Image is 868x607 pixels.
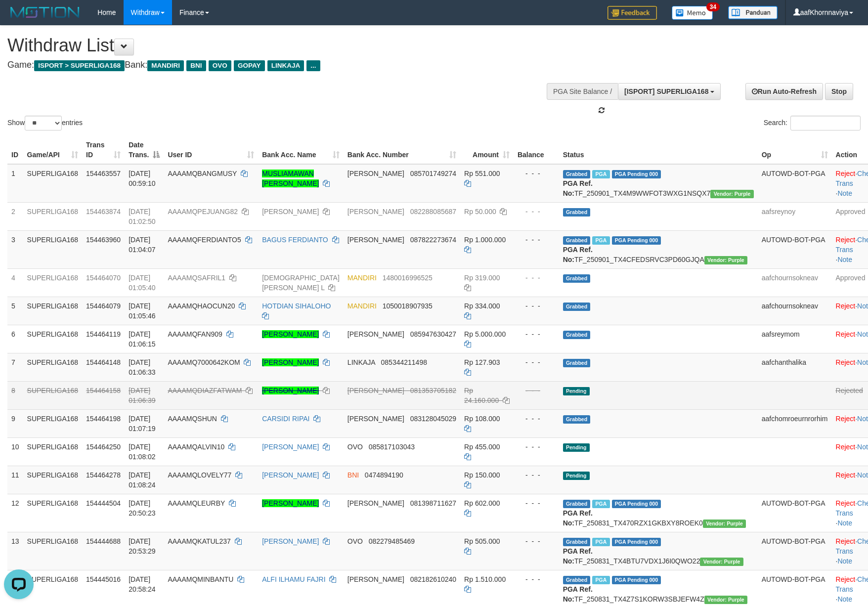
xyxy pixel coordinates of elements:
span: LINKAJA [267,60,304,71]
td: 8 [7,381,23,409]
span: Vendor URL: https://trx4.1velocity.biz [700,558,743,566]
a: Reject [836,302,856,310]
span: Copy 081353705182 to clipboard [410,387,456,394]
td: SUPERLIGA168 [23,325,83,353]
span: Copy 085701749274 to clipboard [410,170,456,177]
span: AAAAMQ7000642KOM [168,358,240,366]
span: Vendor URL: https://trx4.1velocity.biz [710,190,753,198]
td: 5 [7,297,23,325]
th: Date Trans.: activate to sort column descending [125,136,164,164]
span: Grabbed [563,415,591,424]
span: 154464278 [86,471,121,479]
td: SUPERLIGA168 [23,437,83,466]
a: BAGUS FERDIANTO [262,236,328,244]
span: Grabbed [563,208,591,217]
span: [DATE] 01:05:46 [129,302,156,320]
span: Grabbed [563,538,591,546]
td: SUPERLIGA168 [23,409,83,437]
img: Button%20Memo.svg [672,6,713,20]
select: Showentries [25,116,62,130]
span: Pending [563,443,590,452]
span: Vendor URL: https://trx4.1velocity.biz [703,520,746,528]
span: BNI [347,471,359,479]
td: 13 [7,532,23,570]
td: SUPERLIGA168 [23,532,83,570]
span: [PERSON_NAME] [347,170,404,177]
td: SUPERLIGA168 [23,381,83,409]
td: aafchournsokneav [758,268,832,297]
div: - - - [518,357,555,367]
th: User ID: activate to sort column ascending [164,136,258,164]
th: Status [559,136,758,164]
span: Rp 602.000 [464,499,500,507]
div: - - - [518,207,555,217]
td: 9 [7,409,23,437]
a: Note [837,557,852,565]
td: aafchanthalika [758,353,832,381]
h1: Withdraw List [7,36,569,55]
span: ISPORT > SUPERLIGA168 [34,60,125,71]
span: Rp 150.000 [464,471,500,479]
span: AAAAMQDIAZFATWAM [168,387,242,394]
div: - - - [518,470,555,480]
div: - - - [518,442,555,452]
td: TF_250901_TX4CFEDSRVC3PD60GJQA [559,230,758,268]
a: [PERSON_NAME] [262,358,319,366]
td: SUPERLIGA168 [23,353,83,381]
span: OVO [347,537,363,545]
span: PGA Pending [612,576,661,584]
span: PGA Pending [612,538,661,546]
span: 154463874 [86,208,121,216]
span: 154464158 [86,387,121,394]
span: Marked by aafheankoy [592,170,609,178]
span: 154464119 [86,330,121,338]
th: Trans ID: activate to sort column ascending [82,136,125,164]
span: Copy 082182610240 to clipboard [410,575,456,583]
div: - - - [518,498,555,508]
span: [ISPORT] SUPERLIGA168 [624,87,708,95]
div: PGA Site Balance / [547,83,618,100]
span: 154464070 [86,274,121,282]
th: Bank Acc. Name: activate to sort column ascending [258,136,344,164]
span: AAAAMQMINBANTU [168,575,233,583]
span: AAAAMQLEURBY [168,499,225,507]
img: MOTION_logo.png [7,5,83,20]
span: [PERSON_NAME] [347,575,404,583]
span: Vendor URL: https://trx4.1velocity.biz [704,596,747,604]
span: [PERSON_NAME] [347,236,404,244]
span: [PERSON_NAME] [347,208,404,216]
a: [PERSON_NAME] [262,208,319,216]
span: Copy 081398711627 to clipboard [410,499,456,507]
span: [DATE] 20:58:24 [129,575,156,593]
div: - - - [518,329,555,339]
td: SUPERLIGA168 [23,494,83,532]
td: SUPERLIGA168 [23,268,83,297]
th: Game/API: activate to sort column ascending [23,136,83,164]
td: 2 [7,202,23,230]
a: [PERSON_NAME] [262,537,319,545]
a: Reject [836,170,856,177]
span: Copy 085817103043 to clipboard [369,443,415,451]
span: Rp 551.000 [464,170,500,177]
a: Reject [836,415,856,423]
a: ALFI ILHAMU FAJRI [262,575,325,583]
span: [PERSON_NAME] [347,387,404,394]
a: [PERSON_NAME] [262,330,319,338]
span: Pending [563,472,590,480]
span: AAAAMQBANGMUSY [168,170,237,177]
img: panduan.png [728,6,778,19]
td: 4 [7,268,23,297]
td: 6 [7,325,23,353]
span: Copy 085947630427 to clipboard [410,330,456,338]
div: - - - [518,301,555,311]
a: Note [837,256,852,263]
div: - - - [518,273,555,283]
span: [PERSON_NAME] [347,330,404,338]
span: Grabbed [563,359,591,367]
span: GOPAY [234,60,265,71]
td: TF_250831_TX470RZX1GKBXY8ROEK0 [559,494,758,532]
a: [PERSON_NAME] [262,499,319,507]
a: Reject [836,499,856,507]
span: 154464148 [86,358,121,366]
span: Copy 1050018907935 to clipboard [383,302,433,310]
